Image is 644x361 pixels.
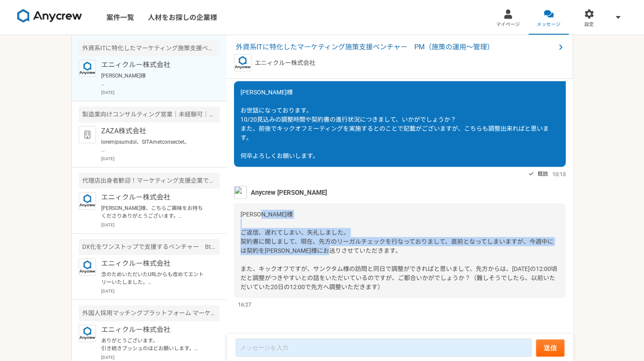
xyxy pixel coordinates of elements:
p: ZAZA株式会社 [101,126,208,136]
span: 外資系ITに特化したマーケティング施策支援ベンチャー PM（施策の運用〜管理） [236,42,555,52]
p: [DATE] [101,222,220,228]
p: [DATE] [101,288,220,294]
span: Anycrew [PERSON_NAME] [251,188,327,197]
img: logo_text_blue_01.png [79,192,96,210]
span: 10:13 [552,170,566,178]
div: 外国人採用マッチングプラットフォーム マーケティング責任者 [79,305,220,321]
div: 製造業向けコンサルティング営業｜未経験可｜法人営業としてキャリアアップしたい方 [79,106,220,122]
p: ありがとうございます。 引き続きプッシュのほどお願いします。 1点、前回にもお伝えしたところですが、私のキャリアが正確に伝わっているのかどうかが心配です。 LPOに関しては今までから現在までしっ... [101,337,208,352]
p: エニィクルー株式会社 [101,192,208,203]
span: [PERSON_NAME]様 ご返信、遅れてしまい、失礼しました。 契約書に関しまして、現在、先方のリーガルチェックを行なっておりまして、直前となってしまいますが、今週中には契約を[PERSON... [240,211,557,290]
p: loremipsumdol、SITAmetconsectet。 adipiscin、el・seddoeiusmodtemporincididun。 utlabo、etdol・magnaaL2En... [101,138,208,154]
span: [PERSON_NAME]様 お世話になっております。 10/20見込みの調整時間や契約書の進行状況につきまして、いかがでしょうか？ また、前後でキックオフミーティングを実施するとのことで記載が... [240,89,549,159]
p: [PERSON_NAME]様、こちらご興味をお持ちくださりありがとうございます。 本件ですが、応募を多数いただいており、よりフィット度の高い方が先に選考に進まれている状況となります。その方の選考... [101,204,208,220]
div: 代理店出身者歓迎！マーケティング支援企業でのフロント営業兼広告運用担当 [79,173,220,189]
p: エニィクルー株式会社 [101,60,208,70]
p: エニィクルー株式会社 [101,258,208,269]
span: 既読 [538,169,548,179]
p: [PERSON_NAME]様 ご返信、遅れてしまい、失礼しました。 契約書に関しまして、現在、先方のリーガルチェックを行なっておりまして、直前となってしまいますが、今週中には契約を[PERSON... [101,72,208,87]
button: 送信 [536,339,564,357]
span: メッセージ [537,21,561,28]
img: 8DqYSo04kwAAAAASUVORK5CYII= [17,9,82,23]
span: 設定 [584,21,594,28]
span: マイページ [496,21,520,28]
span: 16:27 [238,300,251,309]
p: [DATE] [101,155,220,162]
img: logo_text_blue_01.png [79,325,96,342]
img: logo_text_blue_01.png [234,54,251,71]
p: [DATE] [101,89,220,96]
img: logo_text_blue_01.png [79,258,96,276]
div: 外資系ITに特化したマーケティング施策支援ベンチャー PM（施策の運用〜管理） [79,40,220,56]
div: DX化をワンストップで支援するベンチャー BtoBマーケティング戦略立案・実装 [79,239,220,255]
p: 念のためいただいたURLからも改めてエントリーいたしました。 何卒よろしくお願いします。 [101,271,208,286]
p: エニィクルー株式会社 [255,58,315,68]
img: default_org_logo-42cde973f59100197ec2c8e796e4974ac8490bb5b08a0eb061ff975e4574aa76.png [79,126,96,143]
img: logo_text_blue_01.png [79,60,96,77]
p: [DATE] [101,354,220,361]
img: %E3%83%95%E3%82%9A%E3%83%AD%E3%83%95%E3%82%A3%E3%83%BC%E3%83%AB%E7%94%BB%E5%83%8F%E3%81%AE%E3%82%... [234,186,247,199]
p: エニィクルー株式会社 [101,325,208,335]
